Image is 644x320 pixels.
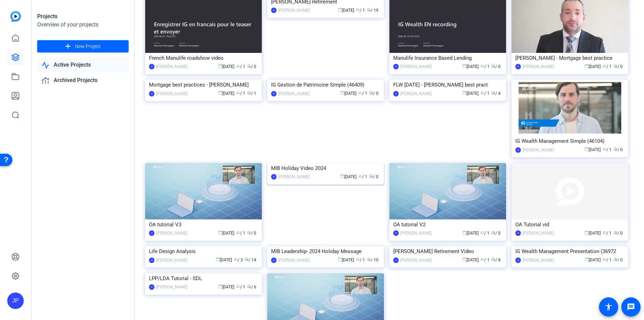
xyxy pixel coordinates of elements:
div: [PERSON_NAME] [400,63,432,70]
a: Active Projects [37,58,129,72]
span: calendar_today [584,257,589,261]
div: IG Wealth Management Simple (46104) [515,136,624,146]
div: Manulife Insurance Based Lending [393,53,502,63]
span: radio [369,91,373,95]
span: radio [491,64,495,68]
div: [PERSON_NAME] [523,63,554,70]
span: / 1 [356,258,365,262]
span: / 0 [369,174,378,179]
div: [PERSON_NAME] [400,230,432,237]
span: radio [613,230,618,235]
span: group [480,64,484,68]
span: radio [613,64,618,68]
span: calendar_today [462,64,466,68]
a: Archived Projects [37,73,129,88]
span: calendar_today [340,91,344,95]
span: group [358,91,362,95]
div: [PERSON_NAME] Retirement Video [393,246,502,256]
span: / 0 [613,147,623,152]
span: radio [369,174,373,178]
span: group [480,257,484,261]
div: JP [515,64,521,69]
span: calendar_today [340,174,344,178]
div: LPP/LDA Tutorial - SDL [149,273,258,284]
div: [PERSON_NAME] [278,257,310,264]
span: / 1 [602,258,612,262]
span: group [602,147,607,151]
div: JP [271,8,277,13]
span: group [356,8,360,12]
div: JP [7,293,24,309]
span: / 0 [613,258,623,262]
span: calendar_today [584,147,589,151]
span: / 0 [369,91,378,96]
span: calendar_today [218,284,222,288]
div: Mortgage best practices - [PERSON_NAME] [149,80,258,90]
span: radio [491,230,495,235]
div: [PERSON_NAME] [278,173,310,180]
span: [DATE] [584,147,601,152]
span: radio [247,230,251,235]
div: [PERSON_NAME] [523,257,554,264]
span: / 1 [480,258,490,262]
span: [DATE] [584,231,601,236]
div: [PERSON_NAME] [156,230,187,237]
span: / 0 [491,231,501,236]
span: calendar_today [462,257,466,261]
span: / 8 [491,258,501,262]
span: [DATE] [216,258,232,262]
span: radio [613,147,618,151]
span: group [236,64,240,68]
div: [PERSON_NAME] [523,230,554,237]
div: SH [149,258,154,263]
div: Overview of your projects [37,21,129,29]
span: radio [613,257,618,261]
mat-icon: message [627,303,635,311]
span: / 4 [491,91,501,96]
span: calendar_today [218,64,222,68]
div: Life Design Analysis [149,246,258,256]
span: / 0 [613,64,623,69]
div: [PERSON_NAME] [400,257,432,264]
span: [DATE] [218,231,234,236]
span: [DATE] [218,64,234,69]
span: [DATE] [338,258,354,262]
mat-icon: accessibility [604,303,613,311]
span: calendar_today [218,91,222,95]
div: JP [149,64,154,69]
span: / 1 [358,91,367,96]
span: group [356,257,360,261]
span: group [602,257,607,261]
span: / 6 [247,285,256,289]
span: [DATE] [462,258,479,262]
div: [PERSON_NAME] - Mortgage best practice [515,53,624,63]
div: JP [515,147,521,153]
div: [PERSON_NAME] [400,90,432,97]
mat-icon: add [64,42,72,51]
div: OA tutorial V3 [149,219,258,230]
div: French Manulife roadshow video [149,53,258,63]
span: [DATE] [218,285,234,289]
button: New Project [37,40,129,53]
span: / 1 [602,64,612,69]
span: radio [245,257,249,261]
span: calendar_today [338,8,342,12]
span: / 1 [602,231,612,236]
span: group [480,91,484,95]
div: IG Gestion de Patrimoine Simple (46409) [271,80,380,90]
span: / 0 [247,64,256,69]
span: group [602,230,607,235]
div: JP [149,284,154,290]
div: [PERSON_NAME] [278,7,310,14]
span: calendar_today [338,257,342,261]
div: MIB Holiday Video 2024 [271,163,380,173]
span: / 0 [613,231,623,236]
span: / 1 [236,91,245,96]
span: / 1 [356,8,365,13]
span: / 1 [480,64,490,69]
span: / 1 [236,231,245,236]
div: JP [149,91,154,96]
span: [DATE] [340,174,356,179]
div: JP [393,64,399,69]
span: group [480,230,484,235]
